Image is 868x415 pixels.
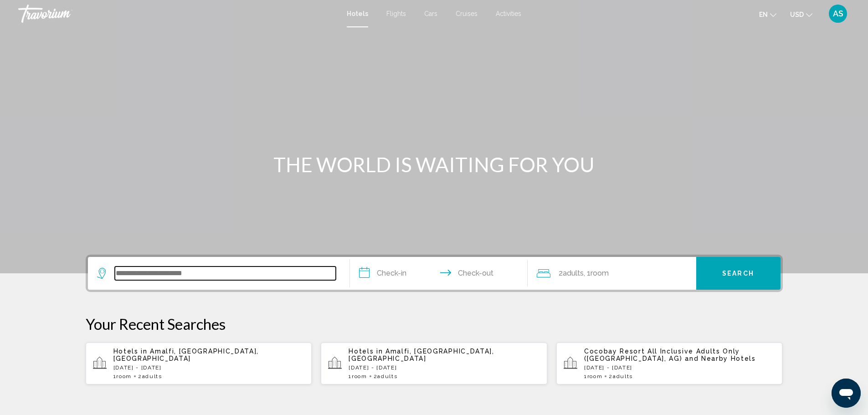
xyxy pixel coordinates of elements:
div: Search widget [88,257,781,290]
button: Change currency [790,8,812,21]
iframe: Button to launch messaging window [832,379,861,408]
button: Hotels in Amalfi, [GEOGRAPHIC_DATA], [GEOGRAPHIC_DATA][DATE] - [DATE]1Room2Adults [86,342,312,385]
span: and Nearby Hotels [685,355,756,362]
span: Amalfi, [GEOGRAPHIC_DATA], [GEOGRAPHIC_DATA] [349,348,494,362]
span: USD [790,11,804,18]
span: Adults [563,269,584,277]
button: User Menu [826,4,850,23]
span: Amalfi, [GEOGRAPHIC_DATA], [GEOGRAPHIC_DATA] [113,348,259,362]
button: Travelers: 2 adults, 0 children [528,257,696,290]
p: [DATE] - [DATE] [349,364,540,371]
a: Activities [496,10,521,17]
a: Travorium [18,5,338,23]
span: Cocobay Resort All Inclusive Adults Only ([GEOGRAPHIC_DATA], AG) [584,348,740,362]
span: Room [591,269,609,277]
span: Hotels in [113,348,148,355]
span: en [759,11,768,18]
span: 2 [559,267,584,280]
span: Hotels in [349,348,383,355]
p: Your Recent Searches [86,315,783,333]
span: Room [352,373,367,379]
span: Room [116,373,132,379]
span: Adults [142,373,162,379]
a: Cruises [456,10,478,17]
p: [DATE] - [DATE] [113,364,305,371]
span: Adults [613,373,633,379]
span: 1 [113,373,132,379]
span: Room [587,373,603,379]
p: [DATE] - [DATE] [584,364,776,371]
button: Check in and out dates [350,257,528,290]
button: Hotels in Amalfi, [GEOGRAPHIC_DATA], [GEOGRAPHIC_DATA][DATE] - [DATE]1Room2Adults [321,342,547,385]
a: Cars [424,10,437,17]
a: Hotels [347,10,368,17]
span: Search [722,270,754,277]
span: 2 [609,373,633,379]
span: AS [833,9,843,18]
a: Flights [386,10,406,17]
button: Search [696,257,781,290]
span: Adults [377,373,397,379]
button: Change language [759,8,776,21]
span: 1 [349,373,367,379]
span: 1 [584,373,602,379]
span: 2 [374,373,398,379]
span: 2 [138,373,162,379]
span: , 1 [584,267,609,280]
button: Cocobay Resort All Inclusive Adults Only ([GEOGRAPHIC_DATA], AG) and Nearby Hotels[DATE] - [DATE]... [556,342,783,385]
h1: THE WORLD IS WAITING FOR YOU [263,153,605,176]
